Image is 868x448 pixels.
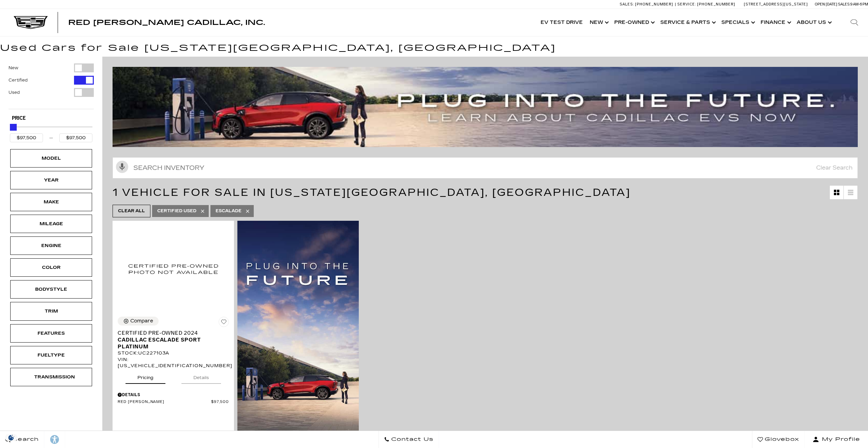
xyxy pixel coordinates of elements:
button: details tab [181,369,221,384]
input: Minimum [10,133,43,142]
a: Finance [757,9,793,36]
a: Certified Pre-Owned 2024Cadillac Escalade Sport Platinum [118,330,229,350]
a: Glovebox [752,431,805,448]
a: Specials [718,9,757,36]
label: New [9,64,18,71]
div: MakeMake [10,193,92,211]
a: Contact Us [379,431,439,448]
img: Opt-Out Icon [3,434,19,441]
span: Sales: [838,2,850,6]
div: Year [34,176,68,184]
span: Glovebox [763,435,799,444]
span: 1 Vehicle for Sale in [US_STATE][GEOGRAPHIC_DATA], [GEOGRAPHIC_DATA] [113,186,631,199]
div: TransmissionTransmission [10,368,92,386]
span: Open [DATE] [815,2,837,6]
a: Red [PERSON_NAME] $97,500 [118,400,229,405]
div: Color [34,264,68,271]
div: Features [34,330,68,337]
img: ev-blog-post-banners4 [113,67,863,147]
a: Pre-Owned [611,9,657,36]
span: Contact Us [389,435,433,444]
span: Red [PERSON_NAME] Cadillac, Inc. [68,18,265,27]
div: VIN: [US_VEHICLE_IDENTIFICATION_NUMBER] [118,357,229,369]
button: Save Vehicle [219,317,229,330]
label: Used [9,89,20,96]
div: Transmission [34,373,68,381]
span: 9 AM-6 PM [850,2,868,6]
a: About Us [793,9,834,36]
span: Cadillac Escalade Sport Platinum [118,336,224,350]
input: Maximum [59,133,92,142]
a: Service: [PHONE_NUMBER] [675,2,737,6]
div: ModelModel [10,149,92,168]
div: Fueltype [34,351,68,359]
button: pricing tab [126,369,165,384]
a: Red [PERSON_NAME] Cadillac, Inc. [68,19,265,26]
div: ColorColor [10,258,92,277]
div: MileageMileage [10,215,92,233]
div: YearYear [10,171,92,189]
div: Filter by Vehicle Type [9,63,94,109]
div: Stock : UC227103A [118,350,229,356]
span: $97,500 [211,400,229,405]
span: Sales: [620,2,634,6]
div: Trim [34,307,68,315]
div: FueltypeFueltype [10,346,92,364]
div: Compare [130,318,153,324]
div: Engine [34,242,68,249]
a: EV Test Drive [537,9,586,36]
span: Search [11,435,39,444]
div: Pricing Details - Certified Pre-Owned 2024 Cadillac Escalade Sport Platinum [118,392,229,398]
span: Red [PERSON_NAME] [118,400,211,405]
img: 2024 Cadillac Escalade Sport Platinum [118,226,229,312]
div: Maximum Price [10,124,17,131]
button: Compare Vehicle [118,317,159,326]
button: Open user profile menu [805,431,868,448]
div: Model [34,155,68,162]
div: Bodystyle [34,286,68,293]
span: Escalade [216,207,241,215]
span: Certified Used [157,207,196,215]
div: Make [34,198,68,206]
section: Click to Open Cookie Consent Modal [3,434,19,441]
h5: Price [12,115,90,121]
input: Search Inventory [113,157,858,178]
span: [PHONE_NUMBER] [697,2,735,6]
span: Clear All [118,207,145,215]
img: Cadillac Dark Logo with Cadillac White Text [14,16,48,29]
svg: Click to toggle on voice search [116,161,128,173]
a: Sales: [PHONE_NUMBER] [620,2,675,6]
div: FeaturesFeatures [10,324,92,343]
span: My Profile [819,435,860,444]
span: Service: [677,2,696,6]
div: BodystyleBodystyle [10,280,92,299]
a: New [586,9,611,36]
div: Price [10,121,92,142]
a: [STREET_ADDRESS][US_STATE] [744,2,808,6]
span: [PHONE_NUMBER] [635,2,673,6]
label: Certified [9,77,28,84]
div: TrimTrim [10,302,92,320]
a: Service & Parts [657,9,718,36]
span: Certified Pre-Owned 2024 [118,330,224,336]
div: Mileage [34,220,68,228]
div: EngineEngine [10,236,92,255]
